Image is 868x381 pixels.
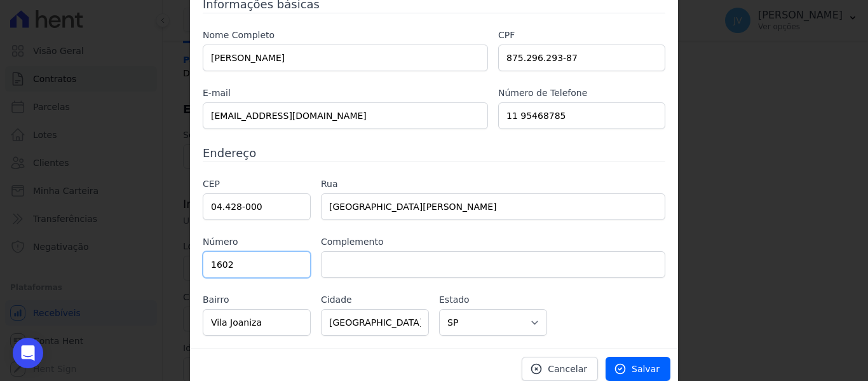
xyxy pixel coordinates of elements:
input: 00.000-000 [203,193,311,220]
h3: Endereço [203,144,665,162]
label: Complemento [321,235,665,249]
label: Número de Telefone [498,87,665,100]
label: Rua [321,177,665,191]
label: CEP [203,177,311,191]
a: Cancelar [522,357,598,381]
label: Cidade [321,293,429,307]
div: Open Intercom Messenger [13,338,43,368]
span: Cancelar [548,363,587,375]
a: Salvar [606,357,670,381]
span: Salvar [632,363,660,375]
label: E-mail [203,87,488,100]
label: Estado [439,293,547,307]
label: CPF [498,29,665,42]
label: Número [203,235,311,249]
label: Nome Completo [203,29,488,42]
label: Bairro [203,293,311,307]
